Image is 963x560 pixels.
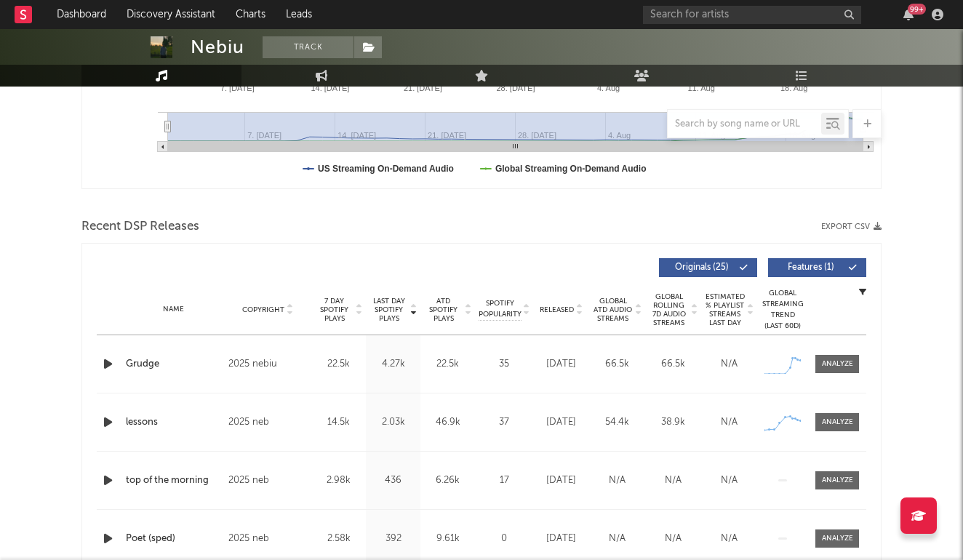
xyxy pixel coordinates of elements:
[126,532,221,546] a: Poet (sped)
[649,357,698,372] div: 66.5k
[593,415,642,430] div: 54.4k
[537,415,586,430] div: [DATE]
[424,473,471,488] div: 6.26k
[479,532,530,546] div: 0
[126,357,221,372] a: Grudge
[705,473,754,488] div: N/A
[593,473,642,488] div: N/A
[404,84,442,92] text: 21. [DATE]
[315,415,362,430] div: 14.5k
[761,288,804,332] div: Global Streaming Trend (Last 60D)
[908,4,926,15] div: 99 +
[705,415,754,430] div: N/A
[495,164,647,174] text: Global Streaming On-Demand Audio
[540,305,574,314] span: Released
[81,218,199,236] span: Recent DSP Releases
[537,357,586,372] div: [DATE]
[424,415,471,430] div: 46.9k
[126,415,221,430] a: lessons
[220,84,255,92] text: 7. [DATE]
[479,357,530,372] div: 35
[705,292,745,327] span: Estimated % Playlist Streams Last Day
[649,532,698,546] div: N/A
[369,532,417,546] div: 392
[687,84,714,92] text: 11. Aug
[369,357,417,372] div: 4.27k
[369,473,417,488] div: 436
[242,305,284,314] span: Copyright
[126,304,221,315] div: Name
[778,263,844,272] span: Features ( 1 )
[369,297,408,323] span: Last Day Spotify Plays
[228,414,308,431] div: 2025 neb
[597,84,620,92] text: 4. Aug
[903,9,914,20] button: 99+
[126,473,221,488] a: top of the morning
[228,472,308,489] div: 2025 neb
[593,532,642,546] div: N/A
[479,298,522,320] span: Spotify Popularity
[537,532,586,546] div: [DATE]
[191,36,244,58] div: Nebiu
[649,292,689,327] span: Global Rolling 7D Audio Streams
[479,473,530,488] div: 17
[315,357,362,372] div: 22.5k
[424,297,463,323] span: ATD Spotify Plays
[705,357,754,372] div: N/A
[821,223,882,231] button: Export CSV
[497,84,535,92] text: 28. [DATE]
[369,415,417,430] div: 2.03k
[649,415,698,430] div: 38.9k
[263,36,353,58] button: Track
[228,356,308,373] div: 2025 nebiu
[668,263,735,272] span: Originals ( 25 )
[780,84,807,92] text: 18. Aug
[315,297,353,323] span: 7 Day Spotify Plays
[705,532,754,546] div: N/A
[668,119,821,130] input: Search by song name or URL
[318,164,454,174] text: US Streaming On-Demand Audio
[593,357,642,372] div: 66.5k
[659,258,757,277] button: Originals(25)
[315,473,362,488] div: 2.98k
[593,297,633,323] span: Global ATD Audio Streams
[643,6,861,24] input: Search for artists
[228,530,308,548] div: 2025 neb
[479,415,530,430] div: 37
[768,258,866,277] button: Features(1)
[424,532,471,546] div: 9.61k
[315,532,362,546] div: 2.58k
[311,84,349,92] text: 14. [DATE]
[424,357,471,372] div: 22.5k
[537,473,586,488] div: [DATE]
[649,473,698,488] div: N/A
